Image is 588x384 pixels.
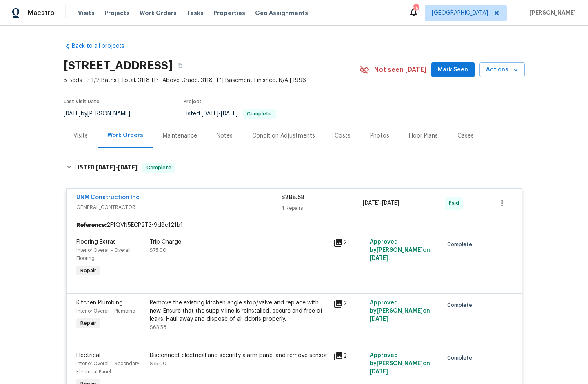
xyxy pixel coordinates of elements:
b: Reference: [76,221,107,229]
div: Maintenance [163,132,197,140]
div: 4 Repairs [281,204,363,212]
span: 5 Beds | 3 1/2 Baths | Total: 3118 ft² | Above Grade: 3118 ft² | Basement Finished: N/A | 1996 [64,76,359,84]
span: $288.58 [281,195,304,200]
span: Complete [447,354,475,362]
span: Complete [143,164,175,172]
span: $75.00 [150,248,166,253]
div: Costs [335,132,351,140]
span: [DATE] [382,200,399,206]
span: GENERAL_CONTRACTOR [76,203,281,211]
span: Electrical [76,353,100,358]
span: Last Visit Date [64,99,100,104]
div: Condition Adjustments [252,132,315,140]
div: Remove the existing kitchen angle stop/valve and replace with new. Ensure that the supply line is... [150,299,328,323]
div: 2 [333,238,365,248]
div: LISTED [DATE]-[DATE]Complete [64,155,525,181]
span: [DATE] [363,200,380,206]
span: [DATE] [64,111,81,117]
div: 2 [333,299,365,309]
a: DNM Construction Inc [76,195,140,200]
span: $75.00 [150,361,166,366]
span: Kitchen Plumbing [76,300,123,306]
span: Visits [78,9,95,17]
span: [PERSON_NAME] [526,9,576,17]
div: 2 [333,351,365,361]
div: Visits [73,132,88,140]
div: Cases [457,132,474,140]
div: Work Orders [107,131,143,140]
div: Trip Charge [150,238,328,246]
span: [GEOGRAPHIC_DATA] [432,9,488,17]
div: by [PERSON_NAME] [64,109,140,119]
div: 25 [413,5,419,13]
span: Project [184,99,202,104]
span: - [363,199,399,207]
span: [DATE] [370,316,388,322]
span: [DATE] [202,111,219,117]
span: [DATE] [118,164,138,170]
div: Notes [217,132,233,140]
span: [DATE] [370,255,388,261]
span: Complete [447,301,475,309]
span: Listed [184,111,276,117]
span: Repair [77,266,100,275]
span: Projects [104,9,130,17]
span: Approved by [PERSON_NAME] on [370,300,430,322]
div: 2F1QVN5ECP2T3-9d8c121b1 [67,218,522,233]
div: Floor Plans [409,132,438,140]
span: - [202,111,238,117]
span: Properties [213,9,245,17]
span: [DATE] [221,111,238,117]
span: Geo Assignments [255,9,308,17]
span: Complete [244,111,275,116]
span: Interior Overall - Secondary Electrical Panel [76,361,139,374]
span: Approved by [PERSON_NAME] on [370,239,430,261]
span: Tasks [186,10,204,16]
span: Maestro [28,9,55,17]
span: Work Orders [140,9,177,17]
span: Approved by [PERSON_NAME] on [370,353,430,375]
button: Mark Seen [431,62,475,78]
div: Photos [370,132,389,140]
h2: [STREET_ADDRESS] [64,62,173,70]
span: Interior Overall - Plumbing [76,309,135,313]
div: Disconnect electrical and security alarm panel and remove sensor [150,351,328,360]
span: - [96,164,138,170]
span: Mark Seen [438,65,468,75]
span: Flooring Extras [76,239,116,245]
span: Actions [486,65,518,75]
a: Back to all projects [64,42,142,50]
span: Interior Overall - Overall Flooring [76,248,131,261]
span: [DATE] [370,369,388,375]
span: [DATE] [96,164,115,170]
span: Not seen [DATE] [374,66,426,74]
button: Actions [479,62,525,78]
span: Repair [77,319,100,327]
span: Paid [449,199,462,207]
span: $63.58 [150,325,166,330]
span: Complete [447,240,475,249]
h6: LISTED [74,163,138,173]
